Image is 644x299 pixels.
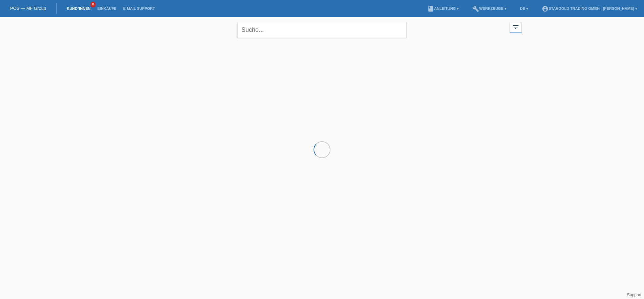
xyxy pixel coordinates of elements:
[94,6,120,10] a: Einkäufe
[538,6,641,10] a: account_circleStargold Trading GmbH - [PERSON_NAME] ▾
[424,6,462,10] a: bookAnleitung ▾
[512,23,519,31] i: filter_list
[517,6,532,10] a: DE ▾
[237,22,407,38] input: Suche...
[10,6,46,11] a: POS — MF Group
[90,2,96,7] span: 8
[627,293,641,297] a: Support
[472,5,479,12] i: build
[469,6,510,10] a: buildWerkzeuge ▾
[427,5,434,12] i: book
[542,5,549,12] i: account_circle
[63,6,94,10] a: Kund*innen
[120,6,158,10] a: E-Mail Support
